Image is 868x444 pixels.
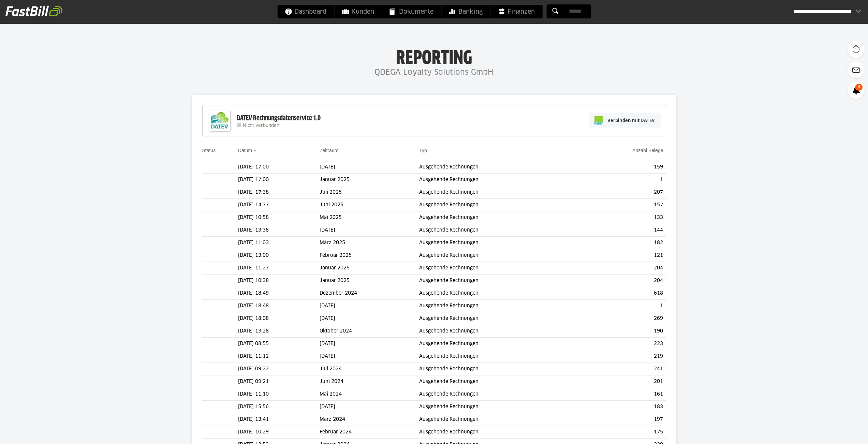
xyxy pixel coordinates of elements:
td: [DATE] [320,338,419,350]
span: Dokumente [389,5,433,18]
td: Januar 2025 [320,275,419,287]
td: Ausgehende Rechnungen [419,275,577,287]
td: 207 [577,186,666,199]
td: 241 [577,363,666,375]
td: [DATE] 14:37 [238,199,320,211]
a: Dashboard [277,5,334,18]
td: [DATE] 11:27 [238,262,320,275]
td: Ausgehende Rechnungen [419,249,577,262]
a: Dokumente [382,5,441,18]
img: sort_desc.gif [253,150,258,151]
img: pi-datev-logo-farbig-24.svg [594,116,603,124]
td: Juli 2025 [320,186,419,199]
td: 121 [577,249,666,262]
td: Ausgehende Rechnungen [419,325,577,338]
td: [DATE] 17:38 [238,186,320,199]
td: [DATE] 15:56 [238,401,320,413]
a: Anzahl Belege [632,148,663,153]
td: Ausgehende Rechnungen [419,287,577,300]
td: Ausgehende Rechnungen [419,426,577,439]
td: März 2025 [320,237,419,249]
span: Dashboard [285,5,326,18]
td: 269 [577,312,666,325]
td: [DATE] [320,161,419,174]
td: 190 [577,325,666,338]
td: 157 [577,199,666,211]
td: Ausgehende Rechnungen [419,161,577,174]
td: [DATE] 11:03 [238,237,320,249]
td: Januar 2025 [320,174,419,186]
td: 618 [577,287,666,300]
td: Mai 2024 [320,388,419,401]
td: [DATE] 10:58 [238,211,320,224]
span: 8 [855,84,863,91]
td: Juni 2025 [320,199,419,211]
td: [DATE] 10:38 [238,275,320,287]
a: Zeitraum [320,148,338,153]
a: Finanzen [490,5,542,18]
td: [DATE] 17:00 [238,174,320,186]
td: Ausgehende Rechnungen [419,363,577,375]
span: Banking [449,5,483,18]
td: Februar 2024 [320,426,419,439]
a: Kunden [334,5,382,18]
h1: Reporting [68,48,800,66]
a: Typ [419,148,427,153]
td: [DATE] 08:55 [238,338,320,350]
td: 1 [577,300,666,312]
td: [DATE] [320,224,419,237]
td: Ausgehende Rechnungen [419,388,577,401]
td: [DATE] [320,312,419,325]
td: Juni 2024 [320,375,419,388]
td: [DATE] 09:22 [238,363,320,375]
iframe: Öffnet ein Widget, in dem Sie weitere Informationen finden [815,424,861,441]
td: Ausgehende Rechnungen [419,401,577,413]
a: Verbinden mit DATEV [589,113,661,128]
span: Finanzen [498,5,535,18]
td: Ausgehende Rechnungen [419,413,577,426]
td: 204 [577,262,666,275]
td: 175 [577,426,666,439]
td: 161 [577,388,666,401]
td: [DATE] [320,401,419,413]
a: Banking [441,5,490,18]
td: Ausgehende Rechnungen [419,350,577,363]
td: Ausgehende Rechnungen [419,237,577,249]
td: Ausgehende Rechnungen [419,312,577,325]
td: 197 [577,413,666,426]
td: [DATE] 11:10 [238,388,320,401]
td: Februar 2025 [320,249,419,262]
td: [DATE] 18:49 [238,287,320,300]
td: 219 [577,350,666,363]
td: [DATE] 17:00 [238,161,320,174]
td: [DATE] 13:00 [238,249,320,262]
td: Ausgehende Rechnungen [419,211,577,224]
td: [DATE] [320,350,419,363]
td: [DATE] 13:41 [238,413,320,426]
img: DATEV-Datenservice Logo [206,107,233,134]
img: fastbill_logo_white.png [5,5,62,16]
td: 159 [577,161,666,174]
td: Ausgehende Rechnungen [419,300,577,312]
a: Status [202,148,216,153]
td: Mai 2025 [320,211,419,224]
td: [DATE] 18:48 [238,300,320,312]
td: Ausgehende Rechnungen [419,174,577,186]
a: Datum [238,148,252,153]
td: [DATE] 13:38 [238,224,320,237]
td: Ausgehende Rechnungen [419,199,577,211]
td: [DATE] 11:12 [238,350,320,363]
td: 183 [577,401,666,413]
span: Kunden [342,5,374,18]
td: März 2024 [320,413,419,426]
div: DATEV Rechnungsdatenservice 1.0 [237,114,321,123]
td: Juli 2024 [320,363,419,375]
td: Oktober 2024 [320,325,419,338]
td: 133 [577,211,666,224]
td: Ausgehende Rechnungen [419,186,577,199]
td: Ausgehende Rechnungen [419,338,577,350]
td: 204 [577,275,666,287]
span: Nicht verbunden [243,123,279,128]
td: 223 [577,338,666,350]
td: Ausgehende Rechnungen [419,262,577,275]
